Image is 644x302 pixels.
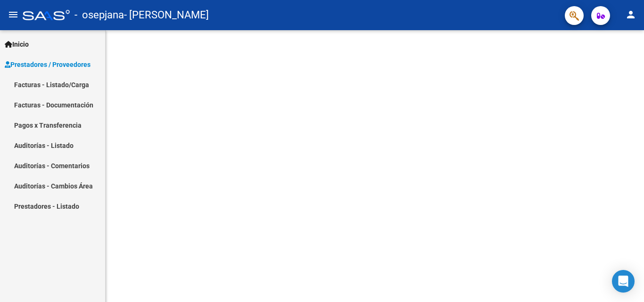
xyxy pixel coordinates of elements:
span: Inicio [5,39,29,49]
div: Open Intercom Messenger [612,270,635,293]
mat-icon: menu [8,9,19,20]
span: - [PERSON_NAME] [124,5,209,25]
span: Prestadores / Proveedores [5,59,91,70]
mat-icon: person [625,9,636,20]
span: - osepjana [74,5,124,25]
